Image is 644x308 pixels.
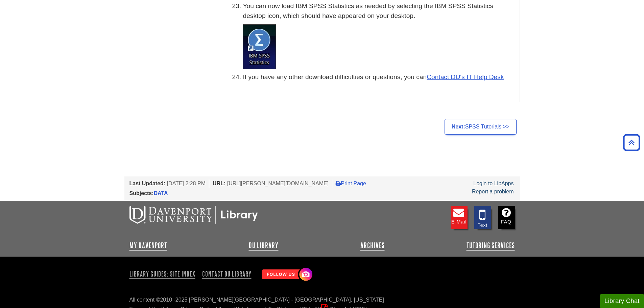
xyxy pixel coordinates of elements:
i: Print Page [336,181,341,186]
a: My Davenport [129,241,167,250]
a: Contact DU Library [199,268,254,280]
a: Text [474,206,491,229]
a: FAQ [498,206,515,229]
a: Contact DU's IT Help Desk [427,73,504,80]
a: E-mail [451,206,468,229]
a: Back to Top [621,138,642,147]
img: DU Libraries [129,206,258,223]
strong: Next: [452,124,465,129]
a: Library Guides: Site Index [129,268,198,280]
li: If you have any other download difficulties or questions, you can [243,72,516,82]
span: [DATE] 2:28 PM [167,181,206,186]
span: Subjects: [129,190,154,196]
a: Archives [360,241,385,250]
span: URL: [213,181,225,186]
img: SPSS desktop icon for PC. [243,24,276,69]
a: Next:SPSS Tutorials >> [445,119,517,135]
p: You can now load IBM SPSS Statistics as needed by selecting the IBM SPSS Statistics desktop icon,... [243,1,516,21]
a: DATA [154,190,168,196]
a: Report a problem [472,189,514,194]
span: Last Updated: [129,181,166,186]
img: Follow Us! Instagram [258,265,314,284]
a: DU Library [249,241,279,250]
span: [URL][PERSON_NAME][DOMAIN_NAME] [227,181,329,186]
button: Library Chat [600,294,644,308]
a: Tutoring Services [467,241,515,250]
a: Login to LibApps [473,181,514,186]
a: Print Page [336,181,366,186]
